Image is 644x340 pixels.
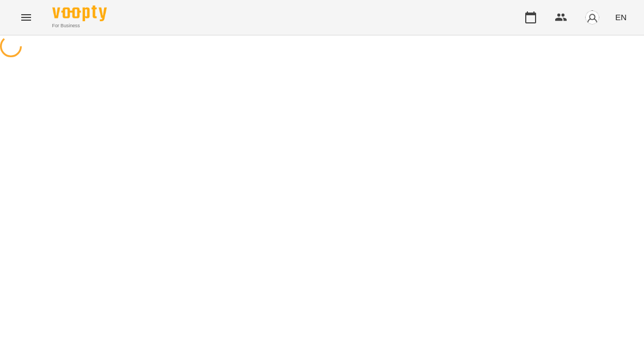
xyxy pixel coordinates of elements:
img: avatar_s.png [585,10,600,25]
span: For Business [52,22,107,29]
img: Voopty Logo [52,5,107,21]
span: EN [615,11,627,23]
button: EN [611,7,631,27]
button: Menu [13,4,39,31]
